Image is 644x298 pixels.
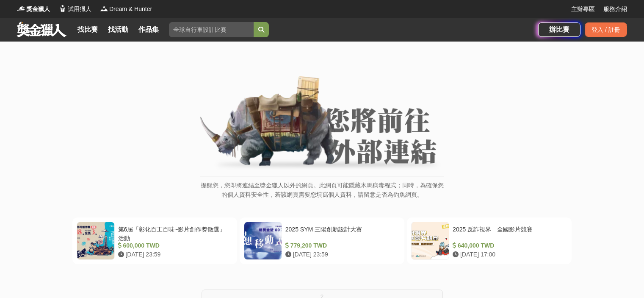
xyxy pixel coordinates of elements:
[200,181,444,208] p: 提醒您，您即將連結至獎金獵人以外的網頁。此網頁可能隱藏木馬病毒程式；同時，為確保您的個人資料安全性，若該網頁需要您填寫個人資料，請留意是否為釣魚網頁。
[58,5,91,14] a: Logo試用獵人
[240,217,404,264] a: 2025 SYM 三陽創新設計大賽 779,200 TWD [DATE] 23:59
[118,241,229,250] div: 600,000 TWD
[200,76,444,172] img: External Link Banner
[603,5,627,14] a: 服務介紹
[100,5,152,14] a: LogoDream & Hunter
[68,5,91,14] span: 試用獵人
[72,217,237,264] a: 第6屆「彰化百工百味~影片創作獎徵選」活動 600,000 TWD [DATE] 23:59
[285,250,397,259] div: [DATE] 23:59
[118,225,229,241] div: 第6屆「彰化百工百味~影片創作獎徵選」活動
[74,24,101,36] a: 找比賽
[58,4,67,13] img: Logo
[17,4,25,13] img: Logo
[453,225,564,241] div: 2025 反詐視界—全國影片競賽
[26,5,50,14] span: 獎金獵人
[538,22,580,37] a: 辦比賽
[453,250,564,259] div: [DATE] 17:00
[285,225,397,241] div: 2025 SYM 三陽創新設計大賽
[105,24,132,36] a: 找活動
[169,22,254,37] input: 全球自行車設計比賽
[453,241,564,250] div: 640,000 TWD
[585,22,627,37] div: 登入 / 註冊
[118,250,229,259] div: [DATE] 23:59
[571,5,595,14] a: 主辦專區
[135,24,162,36] a: 作品集
[17,5,50,14] a: Logo獎金獵人
[100,4,108,13] img: Logo
[285,241,397,250] div: 779,200 TWD
[109,5,152,14] span: Dream & Hunter
[407,217,572,264] a: 2025 反詐視界—全國影片競賽 640,000 TWD [DATE] 17:00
